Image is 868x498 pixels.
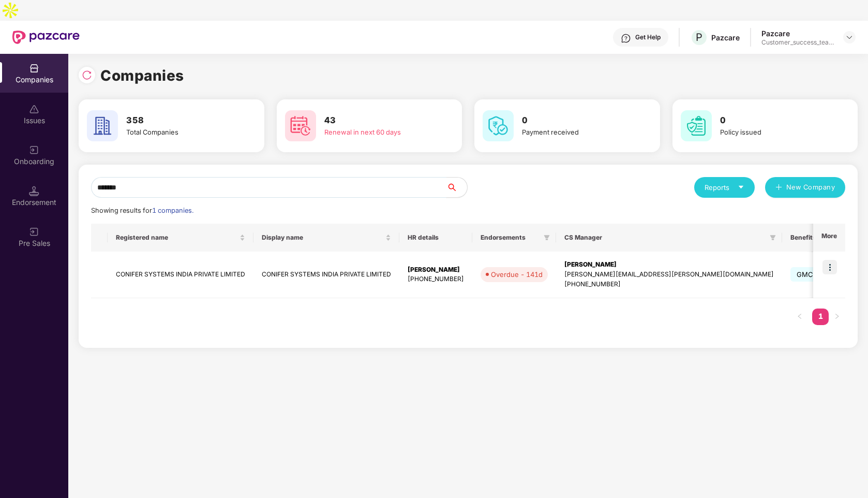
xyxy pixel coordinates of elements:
li: 1 [812,309,829,325]
div: Overdue - 141d [491,269,543,280]
img: svg+xml;base64,PHN2ZyB3aWR0aD0iMjAiIGhlaWdodD0iMjAiIHZpZXdCb3g9IjAgMCAyMCAyMCIgZmlsbD0ibm9uZSIgeG... [29,227,39,237]
div: Payment received [522,127,632,138]
img: svg+xml;base64,PHN2ZyBpZD0iUmVsb2FkLTMyeDMyIiB4bWxucz0iaHR0cDovL3d3dy53My5vcmcvMjAwMC9zdmciIHdpZH... [82,70,92,80]
div: Reports [705,182,744,193]
img: svg+xml;base64,PHN2ZyB4bWxucz0iaHR0cDovL3d3dy53My5vcmcvMjAwMC9zdmciIHdpZHRoPSI2MCIgaGVpZ2h0PSI2MC... [87,110,118,141]
div: Total Companies [126,127,236,138]
img: svg+xml;base64,PHN2ZyB4bWxucz0iaHR0cDovL3d3dy53My5vcmcvMjAwMC9zdmciIHdpZHRoPSI2MCIgaGVpZ2h0PSI2MC... [285,110,316,141]
span: New Company [786,182,835,193]
td: CONIFER SYSTEMS INDIA PRIVATE LIMITED [108,252,253,298]
h3: 0 [720,114,830,127]
th: More [813,224,845,252]
a: 1 [812,309,829,324]
span: caret-down [738,184,744,191]
img: svg+xml;base64,PHN2ZyBpZD0iQ29tcGFuaWVzIiB4bWxucz0iaHR0cDovL3d3dy53My5vcmcvMjAwMC9zdmciIHdpZHRoPS... [29,63,39,74]
button: left [791,309,808,325]
div: [PERSON_NAME] [564,260,774,270]
img: icon [822,260,837,274]
span: 1 companies. [152,207,193,214]
button: search [446,177,468,198]
img: New Pazcare Logo [12,31,80,44]
button: right [829,309,845,325]
img: svg+xml;base64,PHN2ZyB4bWxucz0iaHR0cDovL3d3dy53My5vcmcvMjAwMC9zdmciIHdpZHRoPSI2MCIgaGVpZ2h0PSI2MC... [681,110,712,141]
h3: 358 [126,114,236,127]
div: Customer_success_team_lead [761,38,834,47]
img: svg+xml;base64,PHN2ZyBpZD0iSGVscC0zMngzMiIgeG1sbnM9Imh0dHA6Ly93d3cudzMub3JnLzIwMDAvc3ZnIiB3aWR0aD... [621,33,631,43]
span: filter [544,235,550,241]
img: svg+xml;base64,PHN2ZyB3aWR0aD0iMTQuNSIgaGVpZ2h0PSIxNC41IiB2aWV3Qm94PSIwIDAgMTYgMTYiIGZpbGw9Im5vbm... [29,186,39,196]
h3: 43 [324,114,434,127]
div: Pazcare [761,28,834,38]
span: filter [768,231,778,244]
th: Display name [253,224,399,252]
div: [PHONE_NUMBER] [564,280,774,289]
h3: 0 [522,114,632,127]
div: Get Help [635,33,661,41]
span: plus [775,184,782,192]
span: filter [542,231,552,244]
div: [PERSON_NAME][EMAIL_ADDRESS][PERSON_NAME][DOMAIN_NAME] [564,270,774,280]
span: Registered name [116,233,237,242]
span: Showing results for [91,207,193,214]
div: [PERSON_NAME] [408,265,464,275]
span: left [797,313,803,319]
span: Endorsements [481,233,540,242]
td: CONIFER SYSTEMS INDIA PRIVATE LIMITED [253,252,399,298]
span: right [834,313,840,319]
span: GMC [790,267,820,282]
li: Previous Page [791,309,808,325]
li: Next Page [829,309,845,325]
th: HR details [399,224,472,252]
th: Registered name [108,224,253,252]
span: search [446,183,467,192]
h1: Companies [100,64,184,87]
span: CS Manager [564,233,766,242]
div: Policy issued [720,127,830,138]
img: svg+xml;base64,PHN2ZyB4bWxucz0iaHR0cDovL3d3dy53My5vcmcvMjAwMC9zdmciIHdpZHRoPSI2MCIgaGVpZ2h0PSI2MC... [483,110,514,141]
span: filter [770,235,776,241]
img: svg+xml;base64,PHN2ZyBpZD0iSXNzdWVzX2Rpc2FibGVkIiB4bWxucz0iaHR0cDovL3d3dy53My5vcmcvMjAwMC9zdmciIH... [29,104,39,114]
div: [PHONE_NUMBER] [408,274,464,284]
button: plusNew Company [765,177,845,198]
th: Benefits [782,224,841,252]
span: Display name [262,233,383,242]
div: Pazcare [711,33,740,42]
div: Renewal in next 60 days [324,127,434,138]
span: P [696,31,702,43]
img: svg+xml;base64,PHN2ZyB3aWR0aD0iMjAiIGhlaWdodD0iMjAiIHZpZXdCb3g9IjAgMCAyMCAyMCIgZmlsbD0ibm9uZSIgeG... [29,145,39,155]
img: svg+xml;base64,PHN2ZyBpZD0iRHJvcGRvd24tMzJ4MzIiIHhtbG5zPSJodHRwOi8vd3d3LnczLm9yZy8yMDAwL3N2ZyIgd2... [845,33,854,41]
